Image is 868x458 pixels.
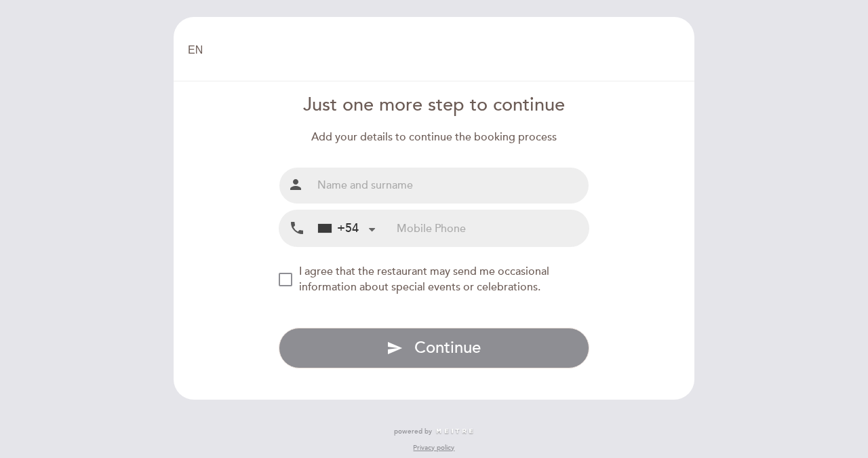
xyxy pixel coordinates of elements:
input: Mobile Phone [397,210,589,246]
div: Add your details to continue the booking process [279,130,590,145]
div: Just one more step to continue [279,92,590,119]
button: send Continue [279,328,590,368]
input: Name and surname [312,168,589,204]
i: local_phone [289,220,305,237]
md-checkbox: NEW_MODAL_AGREE_RESTAURANT_SEND_OCCASIONAL_INFO [279,264,590,295]
a: powered by [394,427,474,436]
div: +54 [318,220,359,237]
img: MEITRE [435,428,474,435]
span: Continue [414,338,481,358]
a: Privacy policy [413,443,454,453]
span: powered by [394,427,432,436]
span: I agree that the restaurant may send me occasional information about special events or celebrations. [299,265,549,294]
div: Argentina: +54 [313,211,380,246]
i: send [387,340,403,356]
i: person [288,176,304,193]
